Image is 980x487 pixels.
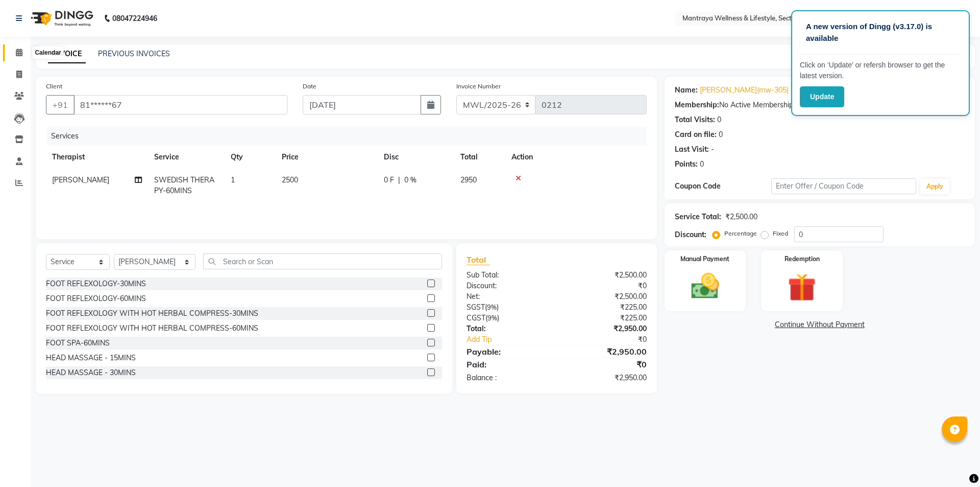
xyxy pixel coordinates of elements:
div: Calendar [32,47,63,59]
div: ₹225.00 [556,313,654,323]
input: Search or Scan [203,253,442,269]
span: 9% [487,303,497,311]
label: Manual Payment [680,254,729,264]
div: FOOT SPA-60MINS [46,338,110,349]
img: _cash.svg [682,270,728,303]
div: Net: [459,291,556,302]
th: Total [454,146,505,169]
span: 1 [231,175,235,184]
div: Sub Total: [459,270,556,281]
div: Card on file: [675,129,717,140]
span: 0 % [404,175,416,185]
th: Therapist [46,146,148,169]
span: | [398,175,400,185]
div: Last Visit: [675,144,709,155]
div: Total: [459,323,556,334]
div: FOOT REFLEXOLOGY WITH HOT HERBAL COMPRESS-30MINS [46,308,258,319]
div: ( ) [459,313,556,323]
span: 2950 [460,175,477,184]
div: ₹0 [556,358,654,370]
div: ( ) [459,302,556,313]
span: Total [467,254,490,265]
div: ₹2,500.00 [556,270,654,281]
div: Discount: [675,229,706,240]
label: Fixed [773,229,788,238]
a: [PERSON_NAME](mw-305) Sam151(mon-sun)(v.t-24-08-26) [700,85,896,96]
label: Invoice Number [456,82,501,91]
div: Total Visits: [675,114,715,125]
div: FOOT REFLEXOLOGY-30MINS [46,279,146,289]
div: ₹2,950.00 [556,345,654,358]
span: [PERSON_NAME] [52,175,109,184]
div: ₹2,950.00 [556,323,654,334]
div: Paid: [459,358,556,370]
div: ₹0 [573,334,654,345]
div: Points: [675,159,698,170]
button: Update [800,86,844,107]
button: +91 [46,95,75,114]
th: Qty [225,146,276,169]
div: Payable: [459,345,556,358]
div: - [711,144,714,155]
th: Price [276,146,378,169]
div: Services [47,127,654,146]
a: Add Tip [459,334,573,345]
p: Click on ‘Update’ or refersh browser to get the latest version. [800,60,961,81]
th: Service [148,146,225,169]
div: ₹0 [556,281,654,291]
span: CGST [467,313,485,322]
div: HEAD MASSAGE - 30MINS [46,367,136,378]
div: ₹2,500.00 [725,212,757,222]
div: 0 [717,114,721,125]
span: SWEDISH THERAPY-60MINS [154,175,214,195]
input: Enter Offer / Coupon Code [771,178,916,194]
div: No Active Membership [675,100,965,110]
img: logo [26,4,96,33]
div: Coupon Code [675,181,771,192]
p: A new version of Dingg (v3.17.0) is available [806,21,955,44]
div: Balance : [459,373,556,383]
span: SGST [467,303,485,312]
input: Search by Name/Mobile/Email/Code [73,95,287,114]
label: Client [46,82,62,91]
a: PREVIOUS INVOICES [98,49,170,58]
div: ₹225.00 [556,302,654,313]
div: Membership: [675,100,719,110]
span: 0 F [384,175,394,185]
label: Date [303,82,316,91]
button: Apply [920,179,949,194]
div: HEAD MASSAGE - 15MINS [46,353,136,363]
div: Service Total: [675,212,721,222]
label: Redemption [785,254,820,264]
span: 2500 [282,175,298,184]
label: Percentage [724,229,757,238]
span: 9% [487,314,497,322]
div: ₹2,950.00 [556,373,654,383]
div: Discount: [459,281,556,291]
div: FOOT REFLEXOLOGY WITH HOT HERBAL COMPRESS-60MINS [46,323,258,334]
div: Name: [675,85,698,96]
div: FOOT REFLEXOLOGY-60MINS [46,293,146,304]
b: 08047224946 [112,4,157,33]
th: Action [505,146,647,169]
a: Continue Without Payment [667,319,973,330]
div: 0 [700,159,704,170]
th: Disc [378,146,454,169]
img: _gift.svg [779,270,825,305]
div: 0 [719,129,723,140]
div: ₹2,500.00 [556,291,654,302]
